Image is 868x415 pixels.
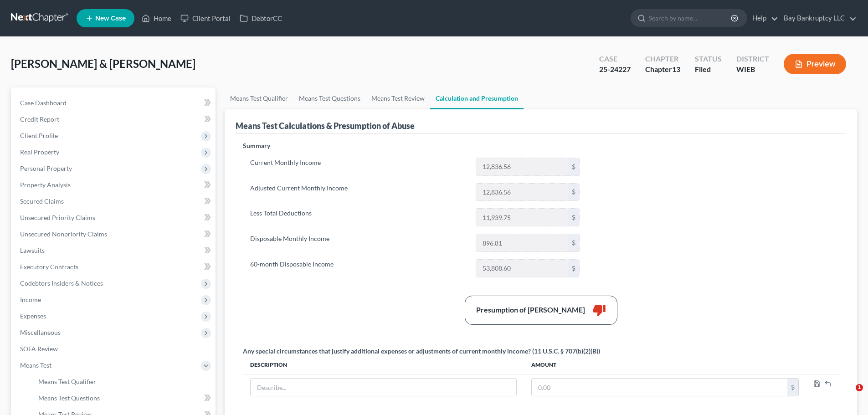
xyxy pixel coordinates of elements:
[736,54,769,64] div: District
[38,378,96,385] span: Means Test Qualifier
[95,15,126,22] span: New Case
[20,279,103,287] span: Codebtors Insiders & Notices
[476,234,568,251] input: 0.00
[592,303,606,317] i: thumb_down
[13,259,216,275] a: Executory Contracts
[20,345,58,353] span: SOFA Review
[695,64,722,75] div: Filed
[645,64,680,75] div: Chapter
[476,260,568,277] input: 0.00
[568,234,579,251] div: $
[13,242,216,259] a: Lawsuits
[476,184,568,201] input: 0.00
[784,54,846,74] button: Preview
[568,260,579,277] div: $
[31,374,216,390] a: Means Test Qualifier
[20,312,46,320] span: Expenses
[20,230,107,238] span: Unsecured Nonpriority Claims
[599,64,631,75] div: 25-24227
[532,379,787,396] input: 0.00
[476,305,585,315] div: Presumption of [PERSON_NAME]
[243,356,524,374] th: Description
[20,361,51,369] span: Means Test
[837,384,859,406] iframe: Intercom live chat
[568,158,579,175] div: $
[246,234,471,252] label: Disposable Monthly Income
[20,328,61,336] span: Miscellaneous
[13,210,216,226] a: Unsecured Priority Claims
[11,57,195,70] span: [PERSON_NAME] & [PERSON_NAME]
[366,87,430,109] a: Means Test Review
[13,95,216,111] a: Case Dashboard
[13,193,216,210] a: Secured Claims
[779,10,857,26] a: Bay Bankruptcy LLC
[20,99,67,107] span: Case Dashboard
[20,164,72,172] span: Personal Property
[645,54,680,64] div: Chapter
[38,394,100,402] span: Means Test Questions
[20,115,59,123] span: Credit Report
[20,246,45,254] span: Lawsuits
[20,132,58,139] span: Client Profile
[430,87,524,109] a: Calculation and Presumption
[246,158,471,176] label: Current Monthly Income
[13,341,216,357] a: SOFA Review
[20,148,59,156] span: Real Property
[243,141,587,150] p: Summary
[13,111,216,128] a: Credit Report
[476,209,568,226] input: 0.00
[568,184,579,201] div: $
[235,10,287,26] a: DebtorCC
[695,54,722,64] div: Status
[568,209,579,226] div: $
[236,120,415,131] div: Means Test Calculations & Presumption of Abuse
[736,64,769,75] div: WIEB
[137,10,176,26] a: Home
[524,356,806,374] th: Amount
[20,181,71,189] span: Property Analysis
[251,379,516,396] input: Describe...
[246,208,471,226] label: Less Total Deductions
[649,10,732,26] input: Search by name...
[20,296,41,303] span: Income
[748,10,778,26] a: Help
[13,177,216,193] a: Property Analysis
[672,65,680,73] span: 13
[787,379,798,396] div: $
[20,263,78,271] span: Executory Contracts
[476,158,568,175] input: 0.00
[243,347,600,356] div: Any special circumstances that justify additional expenses or adjustments of current monthly inco...
[20,214,95,221] span: Unsecured Priority Claims
[31,390,216,406] a: Means Test Questions
[856,384,863,391] span: 1
[176,10,235,26] a: Client Portal
[246,259,471,277] label: 60-month Disposable Income
[293,87,366,109] a: Means Test Questions
[599,54,631,64] div: Case
[225,87,293,109] a: Means Test Qualifier
[20,197,64,205] span: Secured Claims
[246,183,471,201] label: Adjusted Current Monthly Income
[13,226,216,242] a: Unsecured Nonpriority Claims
